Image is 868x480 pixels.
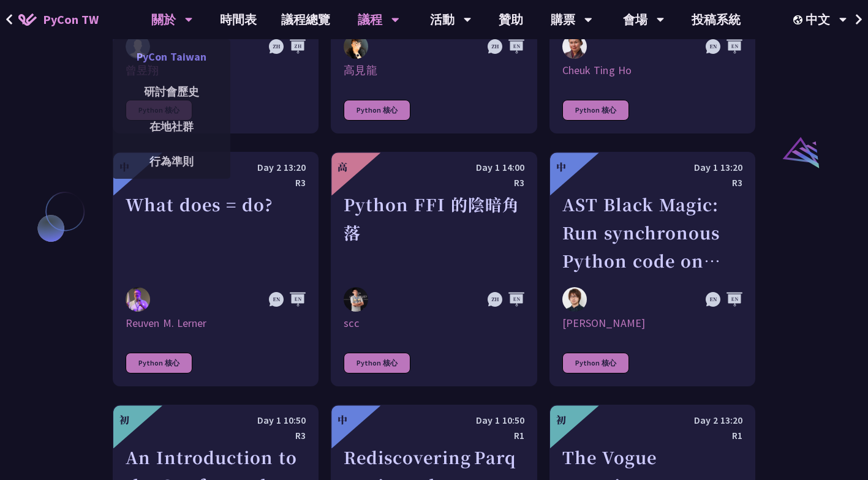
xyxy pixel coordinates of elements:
[113,152,319,386] a: 中 Day 2 13:20 R3 What does = do? Reuven M. Lerner Reuven M. Lerner Python 核心
[126,287,150,314] img: Reuven M. Lerner
[126,316,306,331] div: Reuven M. Lerner
[344,287,368,312] img: scc
[126,353,192,373] div: Python 核心
[344,413,524,428] div: Day 1 10:50
[126,190,306,275] div: What does = do?
[344,63,524,78] div: 高見龍
[344,160,524,175] div: Day 1 14:00
[113,77,230,106] a: 研討會歷史
[562,175,742,190] div: R3
[562,413,742,428] div: Day 2 13:20
[562,63,742,78] div: Cheuk Ting Ho
[562,428,742,443] div: R1
[18,13,37,26] img: Home icon of PyCon TW 2025
[793,15,806,24] img: Locale Icon
[344,428,524,443] div: R1
[113,147,230,176] a: 行為準則
[562,316,742,331] div: [PERSON_NAME]
[113,42,230,71] a: PyCon Taiwan
[562,287,587,312] img: Yuichiro Tachibana
[344,190,524,275] div: Python FFI 的陰暗角落
[338,160,347,174] div: 高
[556,160,566,174] div: 中
[562,190,742,275] div: AST Black Magic: Run synchronous Python code on asynchronous Pyodide
[344,316,524,331] div: scc
[126,428,306,443] div: R3
[562,100,629,121] div: Python 核心
[331,152,537,386] a: 高 Day 1 14:00 R3 Python FFI 的陰暗角落 scc scc Python 核心
[549,152,755,386] a: 中 Day 1 13:20 R3 AST Black Magic: Run synchronous Python code on asynchronous Pyodide Yuichiro Ta...
[6,4,111,35] a: PyCon TW
[344,175,524,190] div: R3
[119,413,129,427] div: 初
[113,112,230,141] a: 在地社群
[126,413,306,428] div: Day 1 10:50
[562,34,587,59] img: Cheuk Ting Ho
[344,100,410,121] div: Python 核心
[562,160,742,175] div: Day 1 13:20
[556,413,566,427] div: 初
[562,353,629,373] div: Python 核心
[344,34,368,59] img: 高見龍
[338,413,347,427] div: 中
[344,353,410,373] div: Python 核心
[126,175,306,190] div: R3
[43,10,99,29] span: PyCon TW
